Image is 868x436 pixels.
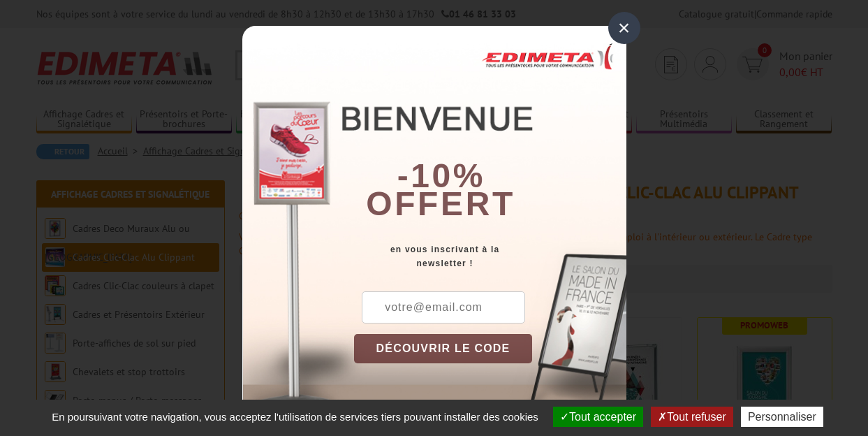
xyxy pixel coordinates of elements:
[553,407,643,427] button: Tout accepter
[354,334,533,363] button: DÉCOUVRIR LE CODE
[362,291,525,324] input: votre@email.com
[45,411,545,423] span: En poursuivant votre navigation, vous acceptez l'utilisation de services tiers pouvant installer ...
[741,407,823,427] button: Personnaliser (fenêtre modale)
[397,157,485,194] b: -10%
[354,242,626,270] div: en vous inscrivant à la newsletter !
[651,407,733,427] button: Tout refuser
[608,12,640,44] div: ×
[366,185,515,222] font: offert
